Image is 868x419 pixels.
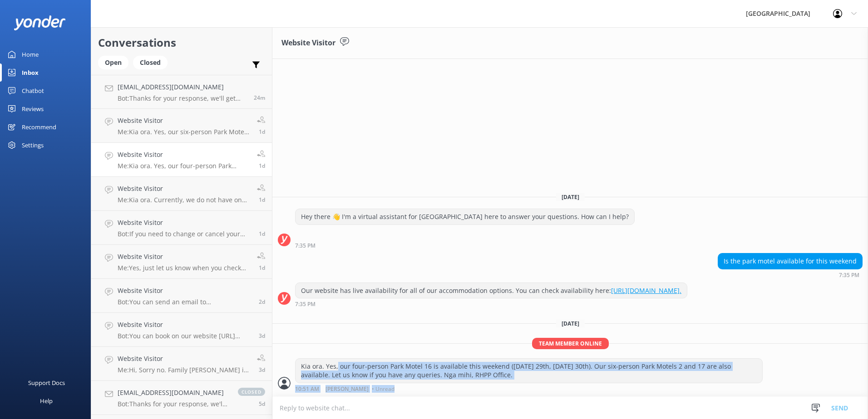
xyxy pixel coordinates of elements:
a: Website VisitorMe:Kia ora. Yes, our six-person Park Motels 2 and 17 are available this weekend ([... [91,109,272,143]
h4: [EMAIL_ADDRESS][DOMAIN_NAME] [118,388,229,398]
div: Support Docs [28,374,65,392]
a: Closed [133,57,172,67]
span: [DATE] [556,320,585,327]
span: Team member online [532,338,609,349]
h4: Website Visitor [118,252,250,262]
h4: [EMAIL_ADDRESS][DOMAIN_NAME] [118,82,247,92]
p: Bot: If you need to change or cancel your booking, please contact our friendly reception team by ... [118,230,252,238]
div: Inbox [22,63,39,82]
p: Me: Hi, Sorry no. Family [PERSON_NAME] is booked for this weekend. RHPP Office. [118,366,250,374]
a: Website VisitorMe:Kia ora. Currently, we do not have one single non-powered site that is availabl... [91,177,272,211]
span: Aug 28 2025 10:59am (UTC +12:00) Pacific/Auckland [254,94,265,102]
span: Aug 26 2025 09:43am (UTC +12:00) Pacific/Auckland [259,298,265,306]
p: Bot: You can book on our website [URL][DOMAIN_NAME] or call our friendly reception team on 07 825... [118,332,252,340]
h4: Website Visitor [118,354,250,364]
div: Hey there 👋 I'm a virtual assistant for [GEOGRAPHIC_DATA] here to answer your questions. How can ... [296,209,634,224]
a: Website VisitorBot:If you need to change or cancel your booking, please contact our friendly rece... [91,211,272,245]
div: Open [98,56,128,69]
div: Kia ora. Yes, our four-person Park Motel 16 is available this weekend ([DATE] 29th, [DATE] 30th).... [296,359,762,383]
a: Website VisitorMe:Yes, just let us know when you check in.1d [91,245,272,279]
a: Website VisitorBot:You can book on our website [URL][DOMAIN_NAME] or call our friendly reception ... [91,313,272,347]
strong: 7:35 PM [295,302,316,307]
h4: Website Visitor [118,116,250,126]
h4: Website Visitor [118,184,250,194]
span: Aug 27 2025 10:48am (UTC +12:00) Pacific/Auckland [259,196,265,204]
p: Me: Kia ora. Yes, our four-person Park Motel 16 is available this weekend ([DATE] 29th, [DATE] 30... [118,162,250,170]
p: Me: Yes, just let us know when you check in. [118,264,250,272]
h3: Website Visitor [281,37,335,49]
p: Bot: Thanks for your response, we'll get back to you as soon as we can during opening hours. [118,400,229,408]
p: Me: Kia ora. Yes, our six-person Park Motels 2 and 17 are available this weekend ([DATE] 29th, [D... [118,128,250,136]
span: [DATE] [556,193,585,201]
div: Aug 25 2025 07:35pm (UTC +12:00) Pacific/Auckland [295,301,687,307]
div: Aug 27 2025 10:51am (UTC +12:00) Pacific/Auckland [295,385,763,392]
span: Aug 24 2025 05:38pm (UTC +12:00) Pacific/Auckland [259,366,265,374]
span: Aug 24 2025 08:07pm (UTC +12:00) Pacific/Auckland [259,332,265,340]
h2: Conversations [98,34,265,51]
div: Settings [22,136,44,154]
span: Aug 27 2025 10:57am (UTC +12:00) Pacific/Auckland [259,128,265,136]
strong: 7:35 PM [839,273,859,278]
div: Chatbot [22,82,44,100]
div: Is the park motel available for this weekend [718,253,862,269]
span: closed [238,388,265,396]
a: [EMAIL_ADDRESS][DOMAIN_NAME]Bot:Thanks for your response, we'll get back to you as soon as we can... [91,75,272,109]
p: Bot: You can send an email to [EMAIL_ADDRESS][DOMAIN_NAME]. [118,298,252,306]
p: Me: Kia ora. Currently, we do not have one single non-powered site that is available for the whol... [118,196,250,204]
span: Aug 27 2025 10:51am (UTC +12:00) Pacific/Auckland [259,162,265,170]
strong: 10:51 AM [295,386,319,392]
img: yonder-white-logo.png [14,15,66,30]
div: Aug 25 2025 07:35pm (UTC +12:00) Pacific/Auckland [718,272,863,278]
span: Aug 26 2025 04:52pm (UTC +12:00) Pacific/Auckland [259,264,265,272]
h4: Website Visitor [118,218,252,228]
span: Aug 22 2025 05:39pm (UTC +12:00) Pacific/Auckland [259,400,265,408]
span: [PERSON_NAME] [325,386,369,392]
div: Reviews [22,100,44,118]
strong: 7:35 PM [295,243,316,248]
h4: Website Visitor [118,150,250,160]
span: Aug 26 2025 08:12pm (UTC +12:00) Pacific/Auckland [259,230,265,238]
a: [URL][DOMAIN_NAME]. [611,286,681,295]
div: Closed [133,56,168,69]
div: Recommend [22,118,56,136]
div: Our website has live availability for all of our accommodation options. You can check availabilit... [296,283,687,298]
a: Website VisitorBot:You can send an email to [EMAIL_ADDRESS][DOMAIN_NAME].2d [91,279,272,313]
p: Bot: Thanks for your response, we'll get back to you as soon as we can during opening hours. [118,94,247,102]
div: Home [22,45,39,63]
a: Open [98,57,133,67]
a: [EMAIL_ADDRESS][DOMAIN_NAME]Bot:Thanks for your response, we'll get back to you as soon as we can... [91,381,272,415]
div: Aug 25 2025 07:35pm (UTC +12:00) Pacific/Auckland [295,242,635,248]
div: Help [40,392,53,410]
a: Website VisitorMe:Hi, Sorry no. Family [PERSON_NAME] is booked for this weekend. RHPP Office.3d [91,347,272,381]
h4: Website Visitor [118,320,252,330]
span: • Unread [372,386,395,392]
h4: Website Visitor [118,286,252,296]
a: Website VisitorMe:Kia ora. Yes, our four-person Park Motel 16 is available this weekend ([DATE] 2... [91,143,272,177]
